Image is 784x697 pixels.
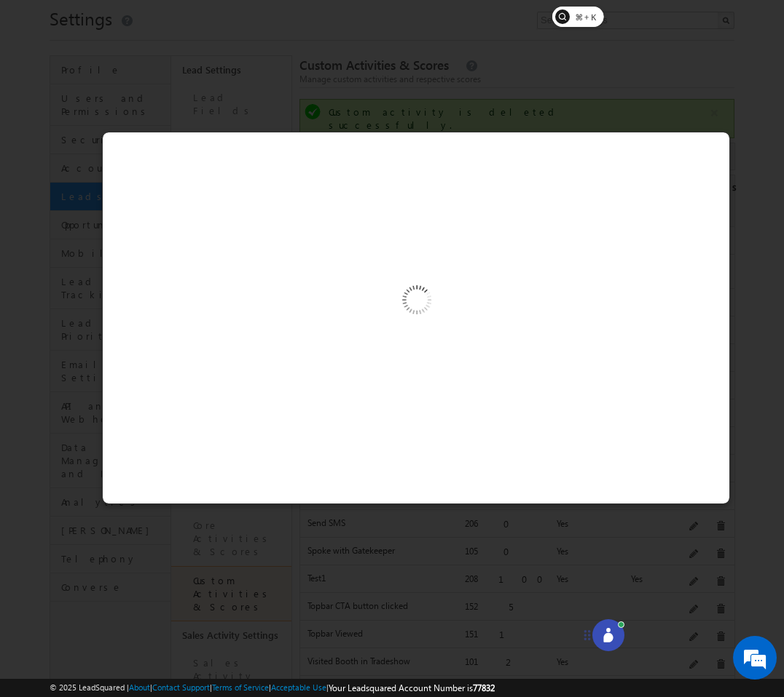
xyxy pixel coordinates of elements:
[271,682,326,692] a: Acceptable Use
[19,135,266,436] textarea: Type your message and hit 'Enter'
[98,76,267,95] div: Chat with us now
[47,76,83,95] img: d_60004797649_company_0_60004797649
[473,682,495,693] span: 77832
[16,75,38,97] div: Navigation go back
[50,681,495,695] span: © 2025 LeadSquared | | | | |
[329,682,495,693] span: Your Leadsquared Account Number is
[129,682,150,692] a: About
[152,682,210,692] a: Contact Support
[340,227,491,378] img: Loading ...
[212,682,269,692] a: Terms of Service
[198,448,264,468] em: Start Chat
[239,7,274,42] div: Minimize live chat window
